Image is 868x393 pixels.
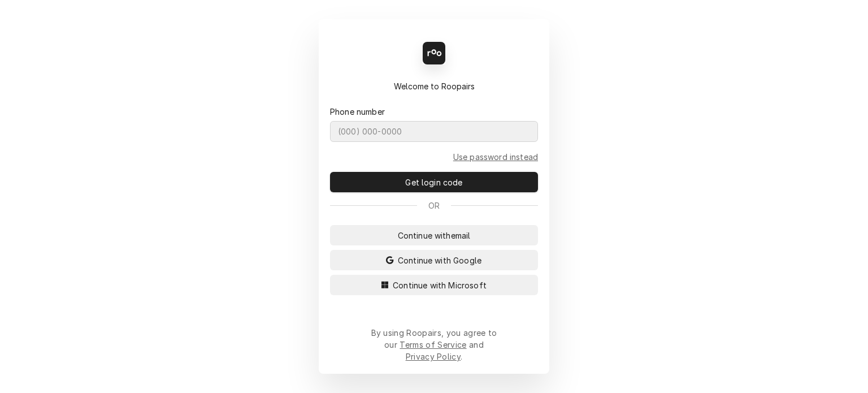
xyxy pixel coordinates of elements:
[330,80,538,92] div: Welcome to Roopairs
[330,200,538,211] div: Or
[396,254,484,266] span: Continue with Google
[330,121,538,142] input: (000) 000-0000
[403,176,465,188] span: Get login code
[330,275,538,295] button: Continue with Microsoft
[330,106,385,118] label: Phone number
[453,151,538,163] a: Go to Phone and password form
[330,250,538,270] button: Continue with Google
[330,172,538,192] button: Get login code
[371,327,497,362] div: By using Roopairs, you agree to our and .
[330,225,538,245] button: Continue withemail
[406,352,461,361] a: Privacy Policy
[396,230,473,241] span: Continue with email
[390,279,489,291] span: Continue with Microsoft
[400,340,466,349] a: Terms of Service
